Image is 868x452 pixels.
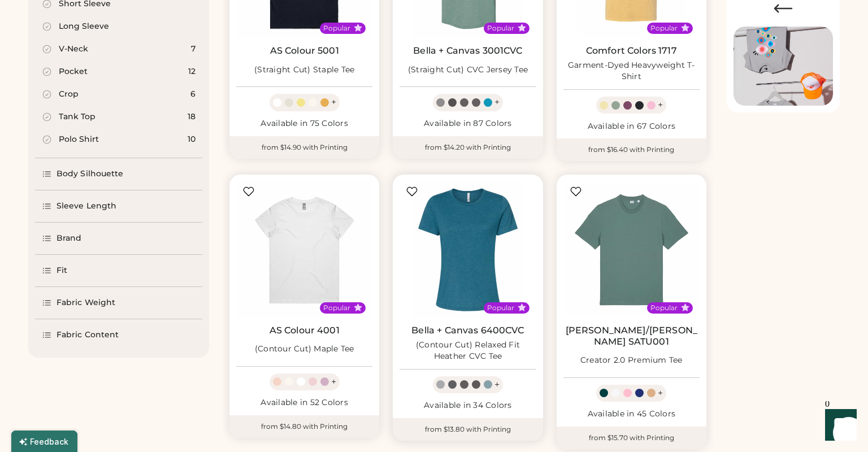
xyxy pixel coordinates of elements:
[658,387,663,399] div: +
[400,118,536,129] div: Available in 87 Colors
[814,401,863,450] iframe: Front Chat
[494,379,500,391] div: +
[59,44,88,55] div: V-Neck
[57,297,115,308] div: Fabric Weight
[59,21,109,32] div: Long Sleeve
[331,376,336,388] div: +
[580,355,683,366] div: Creator 2.0 Premium Tee
[236,397,372,408] div: Available in 52 Colors
[393,418,542,441] div: from $13.80 with Printing
[236,181,372,318] img: AS Colour 4001 (Contour Cut) Maple Tee
[563,60,700,82] div: Garment-Dyed Heavyweight T-Shirt
[563,408,700,420] div: Available in 45 Colors
[254,64,354,76] div: (Straight Cut) Staple Tee
[57,265,67,276] div: Fit
[586,45,677,56] a: Comfort Colors 1717
[323,303,350,312] div: Popular
[270,45,339,56] a: AS Colour 5001
[400,181,536,318] img: BELLA + CANVAS 6400CVC (Contour Cut) Relaxed Fit Heather CVC Tee
[563,181,700,318] img: Stanley/Stella SATU001 Creator 2.0 Premium Tee
[354,303,362,312] button: Popular Style
[563,121,700,132] div: Available in 67 Colors
[650,303,678,312] div: Popular
[487,303,514,312] div: Popular
[487,24,514,33] div: Popular
[331,96,336,108] div: +
[59,111,96,123] div: Tank Top
[59,89,79,100] div: Crop
[57,168,124,180] div: Body Silhouette
[400,400,536,411] div: Available in 34 Colors
[393,136,542,159] div: from $14.20 with Printing
[191,44,196,55] div: 7
[323,24,350,33] div: Popular
[563,325,700,347] a: [PERSON_NAME]/[PERSON_NAME] SATU001
[270,325,340,336] a: AS Colour 4001
[658,99,663,111] div: +
[734,27,833,106] img: Image of Lisa Congdon Eye Print on T-Shirt and Hat
[413,45,522,56] a: Bella + Canvas 3001CVC
[229,136,379,159] div: from $14.90 with Printing
[681,303,689,312] button: Popular Style
[188,66,196,77] div: 12
[188,111,196,123] div: 18
[57,233,82,244] div: Brand
[557,138,706,161] div: from $16.40 with Printing
[650,24,678,33] div: Popular
[518,303,526,312] button: Popular Style
[408,64,528,76] div: (Straight Cut) CVC Jersey Tee
[57,329,119,341] div: Fabric Content
[229,415,379,438] div: from $14.80 with Printing
[557,427,706,449] div: from $15.70 with Printing
[255,344,354,355] div: (Contour Cut) Maple Tee
[59,134,99,145] div: Polo Shirt
[59,66,88,77] div: Pocket
[57,201,116,212] div: Sleeve Length
[494,96,500,108] div: +
[190,89,196,100] div: 6
[400,340,536,362] div: (Contour Cut) Relaxed Fit Heather CVC Tee
[236,118,372,129] div: Available in 75 Colors
[188,134,196,145] div: 10
[354,24,362,32] button: Popular Style
[681,24,689,32] button: Popular Style
[518,24,526,32] button: Popular Style
[411,325,524,336] a: Bella + Canvas 6400CVC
